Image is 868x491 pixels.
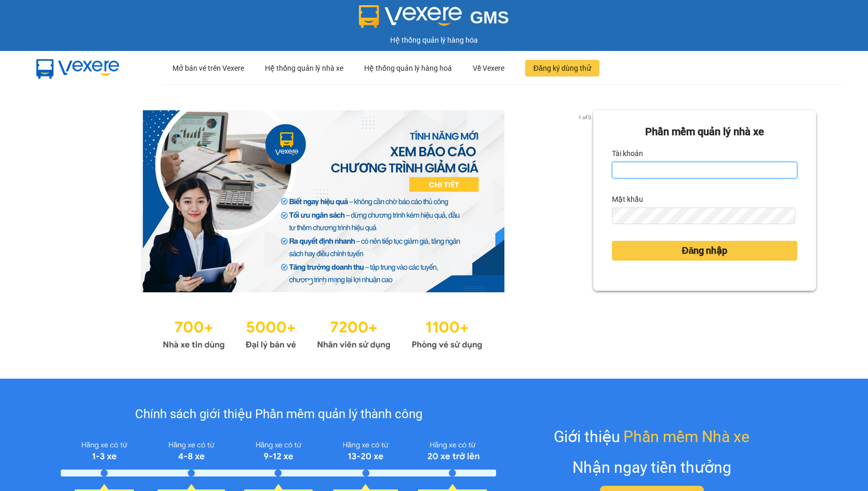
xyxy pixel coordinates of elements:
[579,110,593,292] button: next slide / item
[612,162,797,178] input: Tài khoản
[575,110,593,124] p: 1 of 3
[308,280,312,284] li: slide item 1
[172,51,244,85] div: Mở bán vé trên Vexere
[52,110,66,292] button: previous slide / item
[26,51,130,85] img: mbUUG5Q.png
[470,8,509,27] span: GMS
[61,405,496,424] div: Chính sách giới thiệu Phần mềm quản lý thành công
[359,5,462,28] img: logo 2
[364,51,452,85] div: Hệ thống quản lý hàng hoá
[612,145,643,162] label: Tài khoản
[612,241,797,261] button: Đăng nhập
[473,51,504,85] div: Về Vexere
[321,280,325,284] li: slide item 2
[3,34,865,46] div: Hệ thống quản lý hàng hóa
[359,16,509,24] a: GMS
[265,51,343,85] div: Hệ thống quản lý nhà xe
[572,455,731,480] div: Nhận ngay tiền thưởng
[612,191,643,208] label: Mật khẩu
[623,424,750,449] span: Phần mềm Nhà xe
[554,424,750,449] div: Giới thiệu
[682,243,727,258] span: Đăng nhập
[612,208,795,224] input: Mật khẩu
[163,313,483,353] img: Statistics.png
[533,62,591,74] span: Đăng ký dùng thử
[612,124,797,140] div: Phần mềm quản lý nhà xe
[333,280,337,284] li: slide item 3
[525,60,599,76] button: Đăng ký dùng thử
